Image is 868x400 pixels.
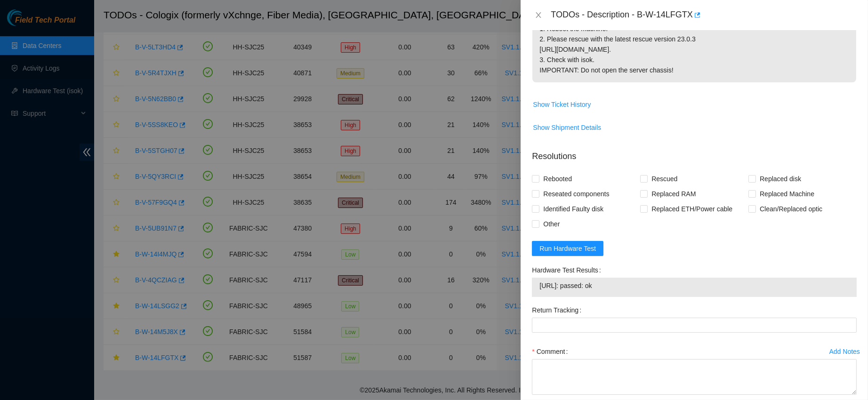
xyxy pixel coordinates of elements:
[648,201,736,216] span: Replaced ETH/Power cable
[535,11,542,19] span: close
[648,186,699,201] span: Replaced RAM
[648,171,681,186] span: Rescued
[532,11,545,20] button: Close
[756,171,805,186] span: Replaced disk
[532,303,585,318] label: Return Tracking
[539,216,563,232] span: Other
[532,318,857,333] input: Return Tracking
[532,241,603,256] button: Run Hardware Test
[551,8,857,23] div: TODOs - Description - B-W-14LFGTX
[532,344,571,359] label: Comment
[532,120,602,135] button: Show Shipment Details
[829,344,860,359] button: Add Notes
[533,122,601,133] span: Show Shipment Details
[532,263,604,278] label: Hardware Test Results
[539,280,849,291] span: [URL]: passed: ok
[829,348,860,355] div: Add Notes
[533,99,591,110] span: Show Ticket History
[532,359,857,395] textarea: Comment
[532,143,857,163] p: Resolutions
[756,186,818,201] span: Replaced Machine
[532,97,591,112] button: Show Ticket History
[539,186,613,201] span: Reseated components
[539,171,576,186] span: Rebooted
[539,201,607,216] span: Identified Faulty disk
[756,201,826,216] span: Clean/Replaced optic
[539,243,596,254] span: Run Hardware Test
